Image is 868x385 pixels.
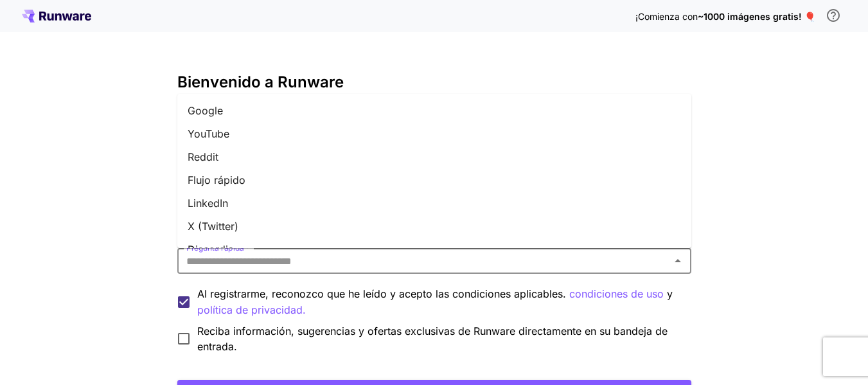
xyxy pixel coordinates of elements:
button: Para calificar para obtener crédito gratuito, debe registrarse con una dirección de correo electr... [820,3,846,28]
font: ~1000 imágenes gratis! 🎈 [698,11,815,22]
font: política de privacidad. [197,303,306,316]
font: Flujo rápido [188,174,245,186]
button: Al registrarme, reconozco que he leído y acepto las condiciones aplicables. y política de privaci... [569,286,664,302]
font: Reddit [188,150,218,163]
font: Google [188,104,223,117]
font: YouTube [188,127,229,140]
font: Al registrarme, reconozco que he leído y acepto las condiciones aplicables. [197,287,566,300]
font: X (Twitter) [188,220,238,233]
font: condiciones de uso [569,287,664,300]
font: Discordia [188,243,234,256]
font: Reciba información, sugerencias y ofertas exclusivas de Runware directamente en su bandeja de ent... [197,325,668,353]
button: Al registrarme, reconozco que he leído y acepto las condiciones aplicables. condiciones de uso y [197,302,306,318]
button: Close [669,252,687,270]
font: LinkedIn [188,197,228,210]
font: Bienvenido a Runware [177,73,344,91]
font: ¡Comienza con [635,11,698,22]
font: y [667,287,673,300]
